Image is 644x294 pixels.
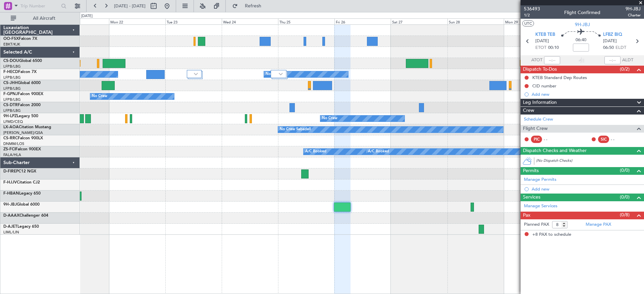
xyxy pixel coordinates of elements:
div: SIC [598,136,609,143]
label: Planned PAX [524,221,549,228]
button: Refresh [229,1,269,11]
a: F-GPNJFalcon 900EX [3,92,43,96]
span: OO-FSX [3,37,19,41]
span: (0/2) [620,66,630,73]
a: F-HBANLegacy 650 [3,192,41,196]
a: D-AJETLegacy 650 [3,225,39,229]
span: Dispatch Checks and Weather [523,147,587,155]
a: LFPB/LBG [3,97,21,102]
span: (0/0) [620,194,630,201]
a: DNMM/LOS [3,141,24,146]
img: arrow-gray.svg [279,73,283,75]
div: Mon 22 [109,18,165,24]
a: 9H-JBJGlobal 6000 [3,203,40,207]
span: [DATE] [535,38,549,45]
span: F-HECD [3,70,18,74]
span: LFBZ BIQ [603,31,622,38]
a: LX-AOACitation Mustang [3,125,51,129]
a: F-HECDFalcon 7X [3,70,37,74]
div: No Crew [266,69,281,79]
span: All Aircraft [17,16,71,21]
div: Sat 27 [391,18,447,24]
a: ZS-FCIFalcon 900EX [3,147,41,151]
img: arrow-gray.svg [194,73,198,75]
span: D-AAAX [3,214,19,218]
span: D-AJET [3,225,17,229]
div: A/C Booked [305,147,326,157]
a: LFMD/CEQ [3,119,23,124]
div: A/C Booked [368,147,389,157]
a: Manage Permits [524,176,556,183]
div: Sun 21 [53,18,109,24]
span: [DATE] - [DATE] [114,3,146,9]
div: No Crew [92,91,107,101]
span: ELDT [615,45,626,51]
div: No Crew [322,114,337,124]
a: D-AAAXChallenger 604 [3,214,48,218]
span: CS-DOU [3,59,19,63]
a: LFPB/LBG [3,108,21,113]
span: ATOT [531,57,542,64]
div: PIC [531,136,542,143]
span: F-HBAN [3,192,19,196]
a: CS-JHHGlobal 6000 [3,81,41,85]
a: CS-RRCFalcon 900LX [3,136,43,140]
a: Manage PAX [586,221,611,228]
a: FALA/HLA [3,152,21,157]
span: Permits [523,167,539,175]
span: Dispatch To-Dos [523,66,557,73]
span: ZS-FCI [3,147,15,151]
div: Wed 24 [222,18,278,24]
div: Tue 23 [165,18,222,24]
div: Add new [532,91,641,97]
div: Fri 26 [334,18,391,24]
a: 9H-LPZLegacy 500 [3,114,38,118]
input: --:-- [544,56,560,64]
span: +8 PAX to schedule [532,231,571,238]
a: LFPB/LBG [3,75,21,80]
span: 06:40 [576,37,586,44]
span: Services [523,194,540,201]
span: D-FIRE [3,169,16,173]
span: CS-JHH [3,81,18,85]
a: LFPB/LBG [3,64,21,69]
div: [DATE] [81,13,93,19]
div: Mon 29 [504,18,560,24]
a: D-FIREPC12 NGX [3,169,36,173]
div: Add new [532,186,641,192]
div: No Crew Sabadell [280,125,311,135]
div: CID number [532,83,556,89]
div: - - [544,136,559,142]
div: Flight Confirmed [564,9,600,16]
span: 06:50 [603,45,614,51]
span: Flight Crew [523,125,548,133]
span: F-GPNJ [3,92,18,96]
div: (No Dispatch Checks) [536,158,644,165]
span: 536493 [524,5,540,12]
span: 1/2 [524,12,540,18]
span: F-HJJV [3,180,17,185]
a: LIML/LIN [3,230,19,235]
a: CS-DTRFalcon 2000 [3,103,41,107]
span: 00:10 [548,45,559,51]
span: LX-AOA [3,125,19,129]
a: LFPB/LBG [3,86,21,91]
input: Trip Number [20,1,59,11]
span: 9H-JBJ [626,5,641,12]
span: 9H-JBJ [575,21,590,28]
span: ALDT [622,57,633,64]
button: UTC [522,20,534,26]
button: All Aircraft [7,13,73,24]
span: Charter [626,12,641,18]
div: KTEB Standard Dep Routes [532,75,587,80]
span: Crew [523,107,534,115]
span: [DATE] [603,38,617,45]
div: Thu 25 [278,18,334,24]
span: (0/0) [620,167,630,174]
span: CS-DTR [3,103,18,107]
span: (0/8) [620,211,630,218]
span: ETOT [535,45,546,51]
span: Pax [523,212,530,219]
a: [PERSON_NAME]/QSA [3,130,43,135]
a: CS-DOUGlobal 6500 [3,59,42,63]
